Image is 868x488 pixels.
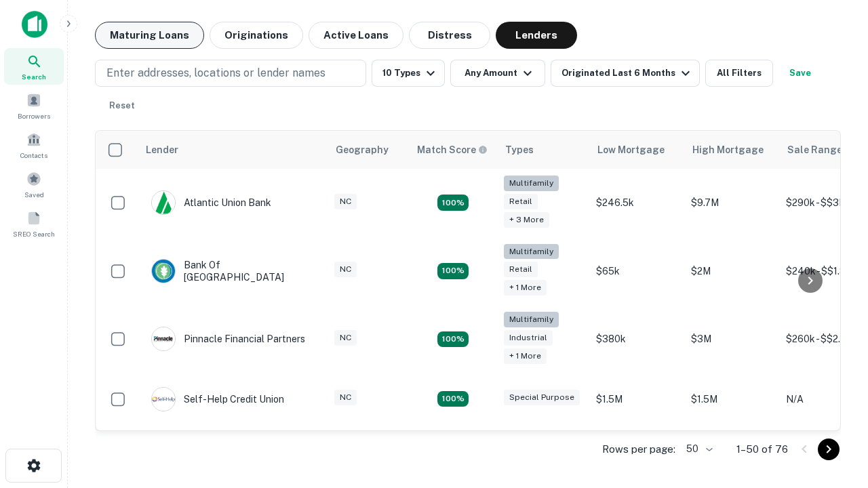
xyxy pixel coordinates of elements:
div: Lender [146,142,178,158]
div: High Mortgage [692,142,764,158]
button: All Filters [705,60,773,87]
td: $1.5M [684,373,779,425]
button: Save your search to get updates of matches that match your search criteria. [778,60,822,87]
div: Geography [336,142,389,158]
div: Types [505,142,534,158]
span: SREO Search [13,228,55,239]
img: picture [152,191,175,214]
a: Saved [4,166,64,203]
div: Special Purpose [504,390,580,405]
div: Matching Properties: 17, hasApolloMatch: undefined [437,263,469,279]
p: 1–50 of 76 [736,441,788,457]
div: NC [334,390,357,405]
div: NC [334,262,357,277]
td: $3M [684,305,779,373]
th: Low Mortgage [589,131,684,169]
a: Contacts [4,127,64,163]
button: Any Amount [450,60,545,87]
div: Low Mortgage [597,142,665,158]
th: High Mortgage [684,131,779,169]
td: $2M [684,237,779,306]
button: 10 Types [372,60,445,87]
div: Industrial [504,330,553,346]
h6: Match Score [417,142,485,157]
button: Enter addresses, locations or lender names [95,60,366,87]
span: Borrowers [18,110,50,121]
iframe: Chat Widget [800,380,868,445]
div: Multifamily [504,176,559,191]
td: $246.5k [589,169,684,237]
div: Capitalize uses an advanced AI algorithm to match your search with the best lender. The match sco... [417,142,488,157]
div: Matching Properties: 14, hasApolloMatch: undefined [437,331,469,348]
img: picture [152,327,175,350]
div: + 1 more [504,348,547,364]
button: Reset [100,92,144,119]
div: Bank Of [GEOGRAPHIC_DATA] [151,259,314,283]
td: $9.7M [684,169,779,237]
div: Originated Last 6 Months [561,65,694,81]
button: Originations [210,22,303,49]
button: Distress [409,22,490,49]
div: Retail [504,194,538,209]
button: Lenders [496,22,577,49]
div: Sale Range [787,142,842,158]
div: NC [334,194,357,209]
div: + 1 more [504,280,547,296]
th: Lender [138,131,328,169]
a: Borrowers [4,87,64,124]
button: Originated Last 6 Months [551,60,700,87]
th: Geography [328,131,409,169]
div: Pinnacle Financial Partners [151,327,305,351]
button: Maturing Loans [95,22,204,49]
th: Capitalize uses an advanced AI algorithm to match your search with the best lender. The match sco... [409,131,497,169]
a: Search [4,48,64,85]
img: picture [152,260,175,283]
th: Types [497,131,589,169]
div: NC [334,330,357,346]
div: 50 [681,439,715,459]
div: Atlantic Union Bank [151,190,271,215]
div: Self-help Credit Union [151,387,284,411]
button: Active Loans [309,22,403,49]
td: $380k [589,305,684,373]
img: capitalize-icon.png [22,11,47,38]
td: $65k [589,237,684,306]
img: picture [152,388,175,411]
span: Contacts [20,150,47,161]
div: Matching Properties: 11, hasApolloMatch: undefined [437,391,469,407]
button: Go to next page [818,439,840,460]
div: + 3 more [504,212,549,228]
a: SREO Search [4,205,64,242]
div: Multifamily [504,312,559,327]
p: Rows per page: [602,441,675,457]
div: Matching Properties: 10, hasApolloMatch: undefined [437,195,469,211]
td: $1.5M [589,373,684,425]
div: Retail [504,262,538,277]
span: Saved [24,189,44,200]
span: Search [22,71,46,82]
p: Enter addresses, locations or lender names [106,65,325,81]
div: Multifamily [504,244,559,260]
